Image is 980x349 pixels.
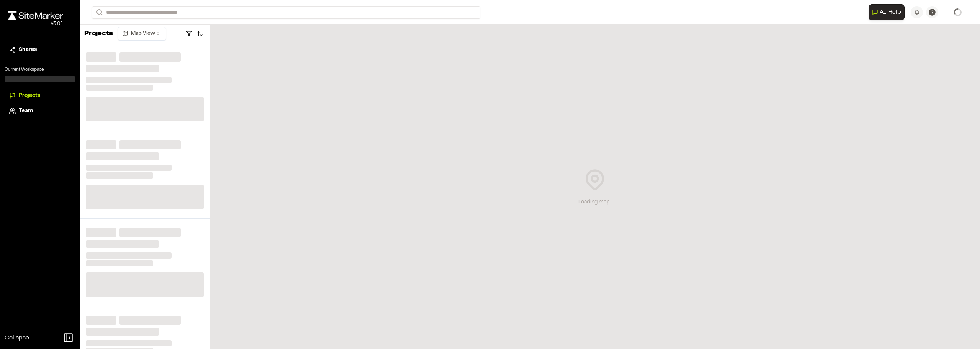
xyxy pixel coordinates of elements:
span: Projects [19,92,40,100]
button: Search [92,6,106,19]
p: Projects [84,29,113,39]
div: Open AI Assistant [869,4,908,20]
span: AI Help [880,8,901,17]
a: Projects [9,92,70,100]
span: Shares [19,46,37,54]
div: Oh geez...please don't... [8,20,63,27]
img: rebrand.png [8,11,63,20]
a: Shares [9,46,70,54]
div: Loading map... [578,198,612,206]
button: Open AI Assistant [869,4,905,20]
a: Team [9,107,70,115]
p: Current Workspace [5,66,75,73]
span: Collapse [5,333,29,342]
span: Team [19,107,33,115]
